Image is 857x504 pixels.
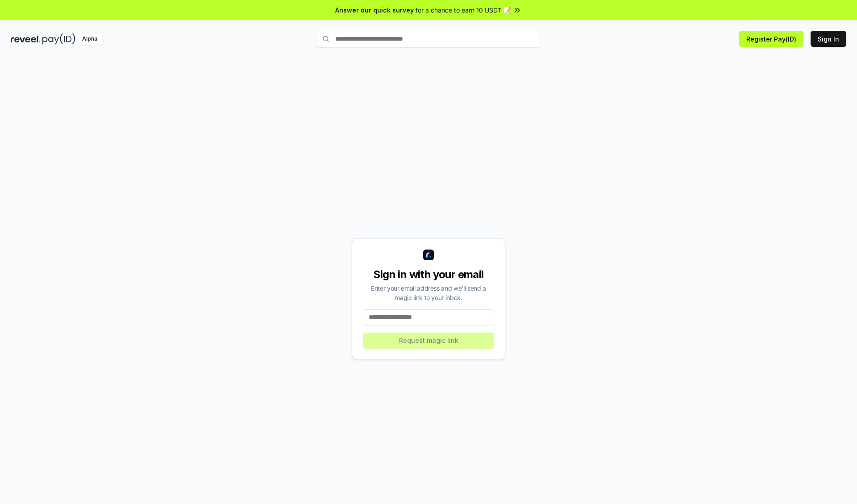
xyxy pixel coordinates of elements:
div: Enter your email address and we’ll send a magic link to your inbox. [363,283,494,302]
button: Register Pay(ID) [739,31,803,47]
div: Alpha [77,33,102,45]
img: logo_small [423,250,434,260]
img: pay_id [42,33,75,45]
span: for a chance to earn 10 USDT 📝 [416,5,511,15]
span: Answer our quick survey [335,5,414,15]
button: Sign In [811,31,846,47]
img: reveel_dark [11,33,41,45]
div: Sign in with your email [363,267,494,282]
